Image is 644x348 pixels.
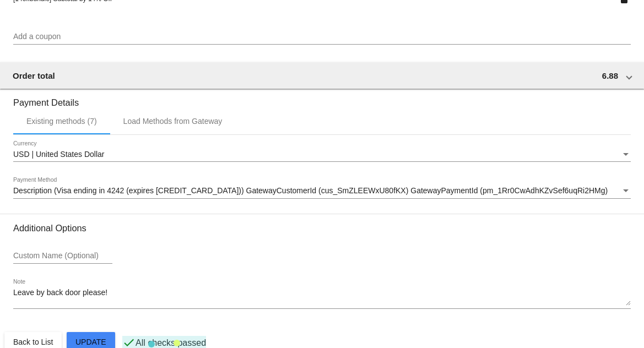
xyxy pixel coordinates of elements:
[13,32,631,41] input: Add a coupon
[13,223,631,233] h3: Additional Options
[13,71,55,80] span: Order total
[13,338,53,346] span: Back to List
[123,117,223,126] div: Load Methods from Gateway
[602,71,618,80] span: 6.88
[13,150,104,159] span: USD | United States Dollar
[26,117,97,126] div: Existing methods (7)
[13,89,631,108] h3: Payment Details
[13,186,608,195] span: Description (Visa ending in 4242 (expires [CREDIT_CARD_DATA])) GatewayCustomerId (cus_SmZLEEWxU80...
[13,150,631,159] mat-select: Currency
[75,338,106,346] span: Update
[13,187,631,195] mat-select: Payment Method
[13,252,112,260] input: Custom Name (Optional)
